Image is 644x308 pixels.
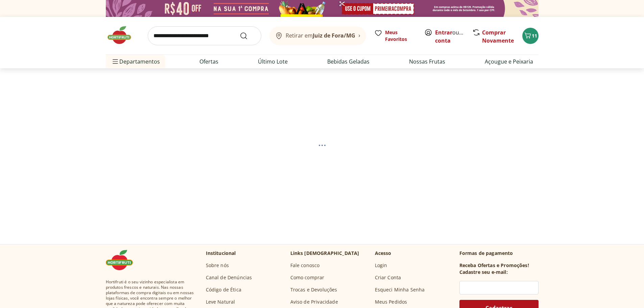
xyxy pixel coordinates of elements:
a: Leve Natural [206,299,235,305]
b: Juiz de Fora/MG [313,32,355,39]
img: Hortifruti [106,25,140,45]
button: Retirar emJuiz de Fora/MG [269,26,366,45]
input: search [148,26,261,45]
button: Carrinho [522,28,539,44]
p: Acesso [375,250,391,257]
h3: Receba Ofertas e Promoções! [459,262,529,269]
img: Hortifruti [106,250,140,270]
a: Nossas Frutas [409,57,445,66]
a: Como comprar [290,274,325,281]
h3: Cadastre seu e-mail: [459,269,508,276]
button: Menu [111,53,119,70]
a: Comprar Novamente [482,29,514,44]
span: Meus Favoritos [385,29,416,43]
a: Aviso de Privacidade [290,299,338,305]
a: Último Lote [258,57,288,66]
span: 11 [532,32,537,39]
a: Açougue e Peixaria [485,57,533,66]
span: Departamentos [111,53,160,70]
a: Código de Ética [206,286,241,293]
a: Esqueci Minha Senha [375,286,425,293]
a: Trocas e Devoluções [290,286,337,293]
a: Meus Pedidos [375,299,407,305]
a: Login [375,262,387,269]
span: ou [435,28,465,45]
span: Retirar em [286,32,355,39]
a: Meus Favoritos [374,29,416,43]
p: Links [DEMOGRAPHIC_DATA] [290,250,359,257]
a: Bebidas Geladas [327,57,369,66]
p: Institucional [206,250,236,257]
a: Fale conosco [290,262,320,269]
a: Criar Conta [375,274,401,281]
a: Criar conta [435,29,472,44]
a: Ofertas [199,57,218,66]
button: Submit Search [240,32,256,40]
a: Canal de Denúncias [206,274,252,281]
p: Formas de pagamento [459,250,539,257]
a: Sobre nós [206,262,229,269]
a: Entrar [435,29,452,36]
